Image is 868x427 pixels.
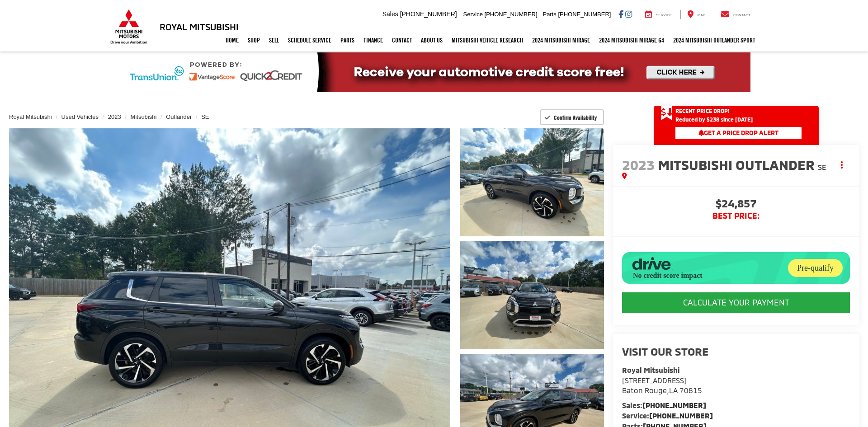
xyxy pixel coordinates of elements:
[622,386,702,394] span: ,
[166,113,192,120] a: Outlander
[542,11,556,18] span: Parts
[201,113,209,120] a: SE
[336,29,359,52] a: Parts: Opens in a new tab
[675,107,730,115] span: Recent Price Drop!
[264,29,283,52] a: Sell
[108,113,121,120] a: 2023
[283,29,336,52] a: Schedule Service: Opens in a new tab
[131,113,157,120] a: Mitsubishi
[540,109,604,125] button: Confirm Availability
[622,386,667,394] span: Baton Rouge
[622,292,850,313] : CALCULATE YOUR PAYMENT
[554,114,597,121] span: Confirm Availability
[622,346,850,357] h2: Visit our Store
[61,113,99,120] a: Used Vehicles
[656,13,672,17] span: Service
[622,156,655,173] span: 2023
[618,10,623,18] a: Facebook: Click to visit our Facebook page
[594,29,669,52] a: 2024 Mitsubishi Mirage G4
[622,198,850,211] span: $24,857
[9,113,52,120] a: Royal Mitsubishi
[669,29,759,52] a: 2024 Mitsubishi Outlander SPORT
[458,240,605,350] img: 2023 Mitsubishi Outlander SE
[834,157,850,173] button: Actions
[638,10,679,19] a: Service
[118,52,750,92] img: Quick2Credit
[416,29,447,52] a: About Us
[160,22,239,32] h3: Royal Mitsubishi
[675,117,802,122] span: Reduced by $238 since [DATE]
[680,10,712,19] a: Map
[698,13,705,17] span: Map
[658,156,818,173] span: Mitsubishi Outlander
[714,10,757,19] a: Contact
[221,29,243,52] a: Home
[622,376,702,395] a: [STREET_ADDRESS] Baton Rouge,LA 70815
[359,29,387,52] a: Finance
[661,106,673,121] span: Get Price Drop Alert
[108,9,149,44] img: Mitsubishi
[654,106,819,117] a: Get Price Drop Alert Recent Price Drop!
[485,11,538,18] span: [PHONE_NUMBER]
[387,29,416,52] a: Contact
[669,386,678,394] span: LA
[458,127,605,237] img: 2023 Mitsubishi Outlander SE
[447,29,528,52] a: Mitsubishi Vehicle Research
[622,366,679,374] strong: Royal Mitsubishi
[733,13,750,17] span: Contact
[243,29,264,52] a: Shop
[622,411,713,420] strong: Service:
[528,29,594,52] a: 2024 Mitsubishi Mirage
[841,161,843,169] span: dropdown dots
[622,211,850,221] span: BEST PRICE:
[622,376,687,385] span: [STREET_ADDRESS]
[463,11,483,18] span: Service
[642,401,706,409] a: [PHONE_NUMBER]
[400,10,457,18] span: [PHONE_NUMBER]
[622,401,706,409] strong: Sales:
[649,411,713,420] a: [PHONE_NUMBER]
[460,128,604,236] a: Expand Photo 1
[625,10,632,18] a: Instagram: Click to visit our Instagram page
[818,163,826,171] span: SE
[558,11,611,18] span: [PHONE_NUMBER]
[460,241,604,349] a: Expand Photo 2
[698,129,778,136] span: Get a Price Drop Alert
[679,386,702,394] span: 70815
[382,10,398,18] span: Sales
